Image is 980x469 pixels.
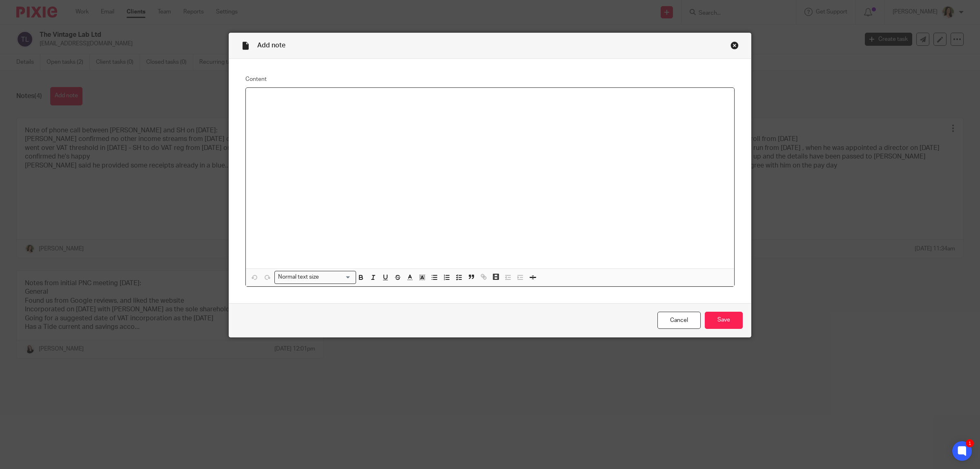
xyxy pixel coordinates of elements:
input: Save [705,312,743,329]
div: Search for option [274,271,356,284]
span: Add note [257,42,285,49]
input: Search for option [322,273,351,281]
label: Content [245,75,735,83]
span: Normal text size [276,273,321,281]
div: Close this dialog window [731,41,739,49]
a: Cancel [657,312,701,329]
div: 1 [966,439,974,447]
